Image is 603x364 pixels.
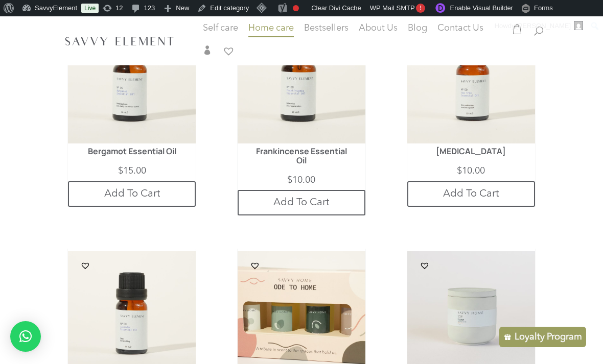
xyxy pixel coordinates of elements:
a: Self care [203,25,238,45]
span: $ [287,176,292,185]
a:  [203,45,212,58]
a: Blog [408,25,427,35]
span: Contact Us [437,23,483,33]
img: Frankincense Essential Oil [238,16,365,143]
span:  [203,45,212,55]
h1: Frankincense Essential Oil [250,147,353,170]
a: Add to cart: “Bergamot Essential Oil” [68,181,196,207]
a: Live [81,4,99,13]
a: Bestsellers [304,25,349,35]
span: [PERSON_NAME] [516,22,571,30]
a: Home care [248,25,294,45]
a: Contact Us [437,25,483,35]
bdi: 10.00 [457,166,485,176]
h1: Bergamot Essential Oil [81,147,183,161]
span: Self care [203,23,238,33]
a: Add to cart: “Frankincense Essential Oil” [238,190,365,215]
a: Howdy, [491,18,587,34]
img: SavvyElement [62,34,176,48]
a: About Us [359,25,398,35]
span: ! [416,4,425,13]
bdi: 10.00 [287,176,315,185]
p: Loyalty Program [515,331,582,343]
span: About Us [359,23,398,33]
h1: [MEDICAL_DATA] [420,147,522,161]
img: Savvy Element Bergamot Essential Oil – 100% pure uplifting oil for mood balance and skin clarity ... [68,16,196,143]
img: Savvy Element Tea Tree Essential Oil – 100% pure oil for skin purification and immune support in ... [407,16,535,143]
span: Blog [408,23,427,33]
bdi: 15.00 [118,166,146,176]
a: Add to cart: “Tea Tree Essential Oil” [407,181,535,207]
span: $ [457,166,462,176]
div: Focus keyphrase not set [293,5,299,11]
span: $ [118,166,123,176]
span: Bestsellers [304,23,349,33]
span: Home care [248,23,294,33]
